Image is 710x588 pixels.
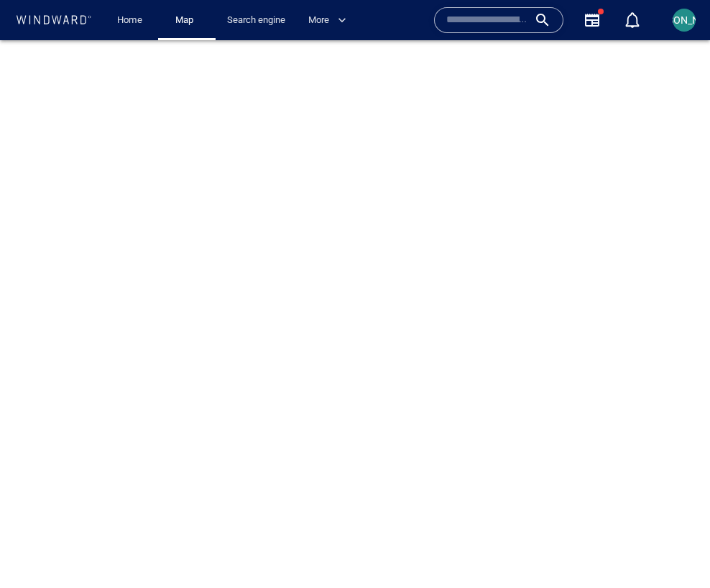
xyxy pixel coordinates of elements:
button: More [303,8,359,33]
button: Home [106,8,152,33]
button: [PERSON_NAME] [670,6,699,34]
button: Map [164,8,210,33]
iframe: Chat [649,523,699,577]
a: Map [170,8,204,33]
span: More [308,12,346,29]
a: Home [111,8,148,33]
a: Search engine [221,8,291,33]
